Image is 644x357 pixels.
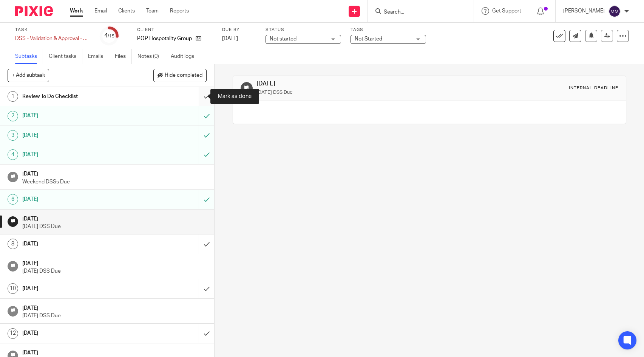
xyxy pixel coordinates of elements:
[15,6,53,16] img: Pixie
[351,27,426,33] label: Tags
[608,5,621,17] img: svg%3E
[153,69,207,82] button: Hide completed
[115,49,132,64] a: Files
[22,223,207,230] p: [DATE] DSS Due
[22,328,135,339] h1: [DATE]
[256,80,445,88] h1: [DATE]
[8,111,18,121] div: 2
[70,7,83,15] a: Work
[22,238,135,250] h1: [DATE]
[22,194,135,205] h1: [DATE]
[22,91,135,102] h1: Review To Do Checklist
[8,194,18,205] div: 6
[22,110,135,121] h1: [DATE]
[22,168,207,178] h1: [DATE]
[165,73,202,79] span: Hide completed
[22,178,207,186] p: Weekend DSSs Due
[222,27,256,33] label: Due by
[137,35,192,42] p: POP Hospotality Group
[22,149,135,160] h1: [DATE]
[270,36,297,42] span: Not started
[8,239,18,249] div: 8
[8,283,18,294] div: 10
[569,85,618,91] div: Internal deadline
[8,130,18,141] div: 3
[22,312,207,320] p: [DATE] DSS Due
[49,49,82,64] a: Client tasks
[22,130,135,141] h1: [DATE]
[15,27,91,33] label: Task
[88,49,109,64] a: Emails
[222,36,238,41] span: [DATE]
[492,8,521,14] span: Get Support
[94,7,107,15] a: Email
[8,328,18,339] div: 12
[137,27,213,33] label: Client
[22,303,207,312] h1: [DATE]
[383,9,451,16] input: Search
[137,49,165,64] a: Notes (0)
[22,258,207,267] h1: [DATE]
[22,347,207,357] h1: [DATE]
[15,35,91,42] div: DSS - Validation & Approval - week 39
[8,149,18,160] div: 4
[22,267,207,275] p: [DATE] DSS Due
[22,283,135,294] h1: [DATE]
[256,90,292,95] small: [DATE] DSS Due
[146,7,159,15] a: Team
[355,36,382,42] span: Not Started
[266,27,341,33] label: Status
[170,7,189,15] a: Reports
[8,69,49,82] button: + Add subtask
[8,91,18,102] div: 1
[108,34,114,38] small: /15
[15,35,91,42] div: DSS - Validation &amp; Approval - week 39
[15,49,43,64] a: Subtasks
[118,7,135,15] a: Clients
[171,49,200,64] a: Audit logs
[563,7,605,15] p: [PERSON_NAME]
[104,31,114,40] div: 4
[22,213,207,223] h1: [DATE]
